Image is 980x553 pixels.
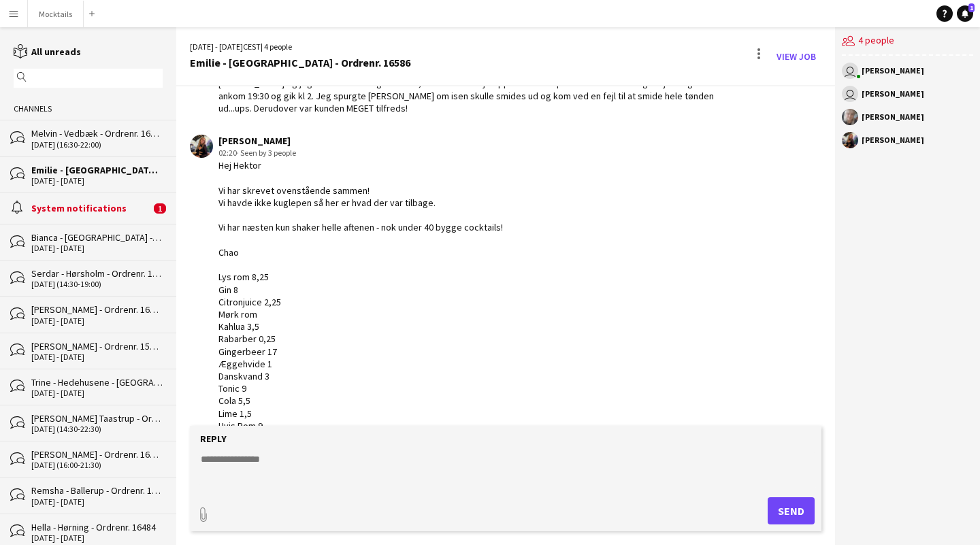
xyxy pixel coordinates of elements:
[200,433,227,445] label: Reply
[31,164,163,176] div: Emilie - [GEOGRAPHIC_DATA] - Ordrenr. 16586
[31,280,163,289] div: [DATE] (14:30-19:00)
[31,533,163,543] div: [DATE] - [DATE]
[28,1,84,27] button: Mocktails
[31,267,163,280] div: Serdar - Hørsholm - Ordrenr. 16596
[862,67,924,75] div: [PERSON_NAME]
[31,316,163,326] div: [DATE] - [DATE]
[31,352,163,362] div: [DATE] - [DATE]
[31,521,163,533] div: Hella - Hørning - Ordrenr. 16484
[218,135,503,147] div: [PERSON_NAME]
[31,424,163,434] div: [DATE] (14:30-22:30)
[31,412,163,424] div: [PERSON_NAME] Taastrup - Ordrenr. 16485
[31,140,163,150] div: [DATE] (16:30-22:00)
[31,388,163,398] div: [DATE] - [DATE]
[31,176,163,186] div: [DATE] - [DATE]
[862,90,924,98] div: [PERSON_NAME]
[218,147,503,159] div: 02:20
[218,77,717,114] div: [PERSON_NAME] og jeg er blevet færdige her kl 2, men der var fejl i appen så vi har problemer med...
[842,27,973,56] div: 4 people
[31,127,163,139] div: Melvin - Vedbæk - Ordrenr. 16709
[31,231,163,244] div: Bianca - [GEOGRAPHIC_DATA] - Ordrenr. 16682
[14,46,81,58] a: All unreads
[31,244,163,253] div: [DATE] - [DATE]
[31,497,163,507] div: [DATE] - [DATE]
[31,484,163,497] div: Remsha - Ballerup - Ordrenr. 16651
[862,136,924,144] div: [PERSON_NAME]
[154,203,166,214] span: 1
[957,5,973,22] a: 1
[31,376,163,388] div: Trine - Hedehusene - [GEOGRAPHIC_DATA]. 16186
[31,460,163,470] div: [DATE] (16:00-21:30)
[218,159,503,493] div: Hej Hektor Vi har skrevet ovenstående sammen! Vi havde ikke kuglepen så her er hvad der var tilba...
[31,202,150,214] div: System notifications
[31,303,163,316] div: [PERSON_NAME] - Ordrenr. 16662
[771,46,821,67] a: View Job
[243,41,261,52] span: CEST
[31,448,163,460] div: [PERSON_NAME] - Ordrenr. 16652
[31,340,163,352] div: [PERSON_NAME] - Ordrenr. 15398
[862,113,924,121] div: [PERSON_NAME]
[768,497,815,524] button: Send
[190,56,410,69] div: Emilie - [GEOGRAPHIC_DATA] - Ordrenr. 16586
[237,148,296,158] span: · Seen by 3 people
[190,41,410,53] div: [DATE] - [DATE] | 4 people
[968,3,975,12] span: 1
